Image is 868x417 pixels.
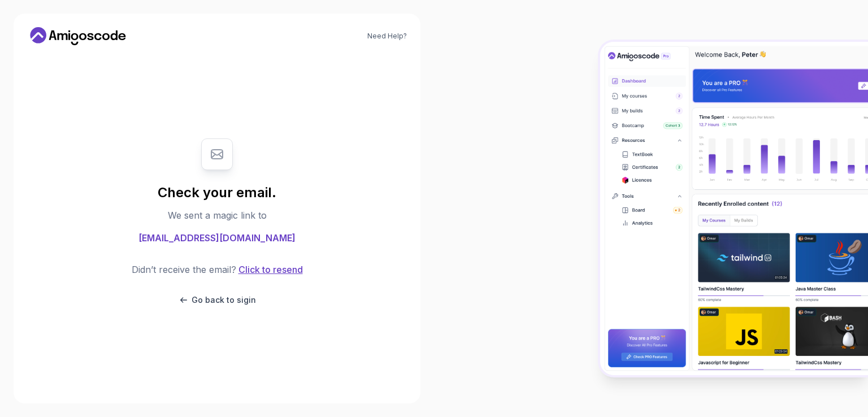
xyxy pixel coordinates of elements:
button: Go back to sigin [178,294,256,306]
p: Go back to sigin [192,294,256,306]
span: [EMAIL_ADDRESS][DOMAIN_NAME] [138,231,296,245]
button: Click to resend [236,263,303,276]
a: Need Help? [367,32,407,41]
img: Amigoscode Dashboard [600,42,868,375]
h1: Check your email. [158,184,276,202]
p: Didn’t receive the email? [132,263,236,276]
p: We sent a magic link to [168,208,267,222]
a: Home link [27,27,129,45]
